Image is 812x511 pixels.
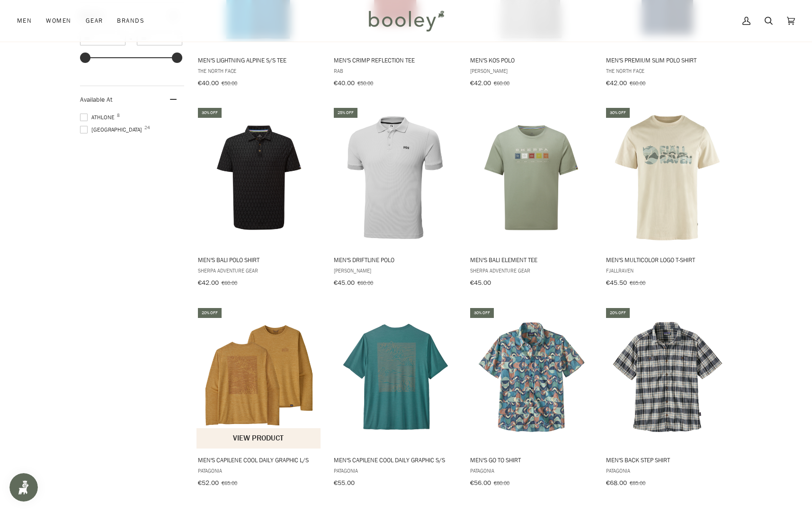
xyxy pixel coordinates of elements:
[606,56,729,64] span: Men's Premium Slim Polo Shirt
[630,279,645,287] span: €65.00
[334,56,456,64] span: Men's Crimp Reflection Tee
[470,255,593,264] span: Men's Bali Element Tee
[196,428,321,449] button: View product
[198,79,219,88] span: €40.00
[606,308,630,318] div: 20% off
[357,279,373,287] span: €60.00
[86,16,103,26] span: Gear
[630,79,645,87] span: €60.00
[470,467,593,475] span: Patagonia
[469,106,594,290] a: Men's Bali Element Tee
[605,106,730,290] a: Men's Multicolor Logo T-shirt
[46,16,71,26] span: Women
[606,278,627,287] span: €45.50
[198,266,321,274] span: Sherpa Adventure Gear
[196,106,322,290] a: Men's Bali Polo Shirt
[222,479,237,487] span: €65.00
[334,266,456,274] span: [PERSON_NAME]
[334,79,355,88] span: €40.00
[332,115,458,240] img: Helly Hansen Men's Driftline Polo Grey Fog - Booley Galway
[80,125,145,134] span: [GEOGRAPHIC_DATA]
[17,16,32,26] span: Men
[334,478,355,487] span: €55.00
[196,307,322,490] a: Men's Capilene Cool Daily Graphic L/S
[606,67,729,75] span: The North Face
[606,108,630,118] div: 30% off
[117,113,120,118] span: 8
[117,16,144,26] span: Brands
[630,479,645,487] span: €85.00
[606,255,729,264] span: Men's Multicolor Logo T-shirt
[196,315,322,441] img: Patagonia Men's Capilene Cool Daily Graphic L/S Strataspire / Beeswax Tan X-Dye - Booley Galway
[606,467,729,475] span: Patagonia
[606,456,729,464] span: Men's Back Step Shirt
[357,79,373,87] span: €50.00
[469,115,594,240] img: Sherpa Adventure Gear Men's Bali Element Tee Celery - Booley Galway
[334,108,357,118] div: 25% off
[80,95,112,104] span: Available At
[606,79,627,88] span: €42.00
[365,7,447,35] img: Booley
[470,56,593,64] span: Men's Kos Polo
[494,79,509,87] span: €60.00
[198,67,321,75] span: The North Face
[222,79,237,87] span: €50.00
[470,278,491,287] span: €45.00
[332,106,458,290] a: Men's Driftline Polo
[198,456,321,464] span: Men's Capilene Cool Daily Graphic L/S
[494,479,509,487] span: €80.00
[9,473,38,502] iframe: Button to open loyalty program pop-up
[334,467,456,475] span: Patagonia
[334,278,355,287] span: €45.00
[198,308,222,318] div: 20% off
[470,67,593,75] span: [PERSON_NAME]
[605,115,730,240] img: Fjallraven Men's Multicolor Logo T-shirt Chalk White - Booley Galway
[198,478,219,487] span: €52.00
[470,456,593,464] span: Men's Go To Shirt
[606,478,627,487] span: €68.00
[334,456,456,464] span: Men's Capilene Cool Daily Graphic S/S
[470,308,494,318] div: 30% off
[334,255,456,264] span: Men's Driftline Polo
[196,115,322,240] img: Sherpa Adventure Gear Men's Bali Polo Shirt Black Prayer Wheel - Booley Galway
[605,315,730,441] img: Patagonia Men's Back Step Shirt Sunlight / New Navy - Booley Galway
[80,113,117,122] span: Athlone
[144,125,150,130] span: 24
[198,108,222,118] div: 30% off
[198,278,219,287] span: €42.00
[469,307,594,490] a: Men's Go To Shirt
[198,56,321,64] span: Men's Lightning Alpine S/S Tee
[332,307,458,490] a: Men's Capilene Cool Daily Graphic S/S
[470,79,491,88] span: €42.00
[222,279,237,287] span: €60.00
[606,266,729,274] span: Fjallraven
[332,315,458,441] img: Patagonia Men's Capilene Cool Daily Graphic S/S Strataspire / Wetland Blue X-Dye - Booley Galway
[198,255,321,264] span: Men's Bali Polo Shirt
[469,315,594,441] img: Patagonia Men's Go To Shirt Swallowtail Geo / Still Blue - Booley Galway
[470,478,491,487] span: €56.00
[605,307,730,490] a: Men's Back Step Shirt
[198,467,321,475] span: Patagonia
[470,266,593,274] span: Sherpa Adventure Gear
[334,67,456,75] span: Rab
